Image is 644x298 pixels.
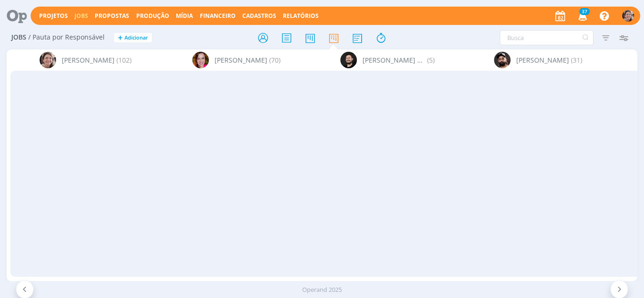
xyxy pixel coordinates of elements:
[579,8,590,15] span: 37
[95,12,129,20] span: Propostas
[40,52,56,68] img: A
[571,55,582,65] span: (31)
[133,12,172,20] button: Produção
[215,55,267,65] span: [PERSON_NAME]
[124,35,148,41] span: Adicionar
[136,12,169,20] a: Produção
[239,12,279,20] button: Cadastros
[11,33,26,41] span: Jobs
[283,12,319,20] a: Relatórios
[118,33,123,43] span: +
[92,12,132,20] button: Propostas
[572,8,592,24] button: 37
[36,12,71,20] button: Projetos
[173,12,196,20] button: Mídia
[197,12,239,20] button: Financeiro
[192,52,209,68] img: B
[363,55,425,65] span: [PERSON_NAME] Granata
[176,12,193,20] a: Mídia
[39,12,68,20] a: Projetos
[114,33,152,43] button: +Adicionar
[494,52,511,68] img: B
[242,12,276,20] span: Cadastros
[622,8,635,24] button: A
[427,55,435,65] span: (5)
[62,55,115,65] span: [PERSON_NAME]
[516,55,569,65] span: [PERSON_NAME]
[72,12,91,20] button: Jobs
[500,30,594,45] input: Busca
[340,52,357,68] img: B
[200,12,236,20] a: Financeiro
[116,55,132,65] span: (102)
[28,33,105,41] span: / Pauta por Responsável
[622,10,634,22] img: A
[74,12,88,20] a: Jobs
[269,55,281,65] span: (70)
[280,12,322,20] button: Relatórios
